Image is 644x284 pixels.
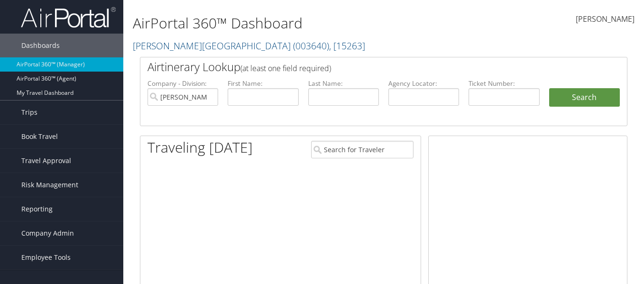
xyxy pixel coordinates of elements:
[308,79,379,88] label: Last Name:
[21,246,71,269] span: Employee Tools
[133,13,467,33] h1: AirPortal 360™ Dashboard
[21,6,116,28] img: airportal-logo.png
[293,39,329,52] span: ( 003640 )
[469,79,539,88] label: Ticket Number:
[133,39,365,52] a: [PERSON_NAME][GEOGRAPHIC_DATA]
[240,63,331,73] span: (at least one field required)
[21,149,71,173] span: Travel Approval
[228,79,298,88] label: First Name:
[21,221,74,245] span: Company Admin
[576,5,635,34] a: [PERSON_NAME]
[21,173,78,197] span: Risk Management
[576,14,635,24] span: [PERSON_NAME]
[21,197,53,221] span: Reporting
[388,79,459,88] label: Agency Locator:
[21,34,60,57] span: Dashboards
[549,88,620,107] button: Search
[147,59,580,75] h2: Airtinerary Lookup
[21,101,37,124] span: Trips
[147,137,253,157] h1: Traveling [DATE]
[147,79,218,88] label: Company - Division:
[311,141,414,158] input: Search for Traveler
[21,125,58,148] span: Book Travel
[329,39,365,52] span: , [ 15263 ]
